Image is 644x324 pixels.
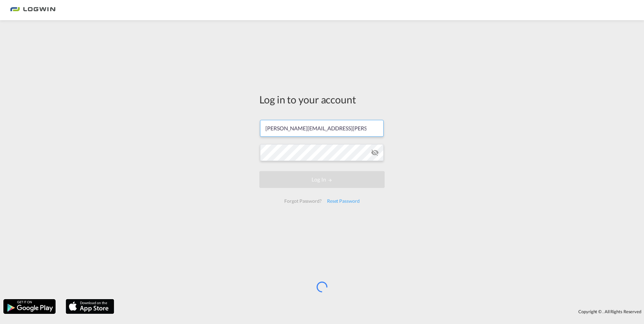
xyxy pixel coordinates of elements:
[65,298,115,315] img: apple.png
[371,149,379,157] md-icon: icon-eye-off
[324,195,362,207] div: Reset Password
[282,195,324,207] div: Forgot Password?
[259,171,385,188] button: LOGIN
[260,120,384,137] input: Enter email/phone number
[118,306,644,317] div: Copyright © . All Rights Reserved
[259,92,385,106] div: Log in to your account
[3,298,56,315] img: google.png
[10,3,56,18] img: bc73a0e0d8c111efacd525e4c8ad7d32.png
